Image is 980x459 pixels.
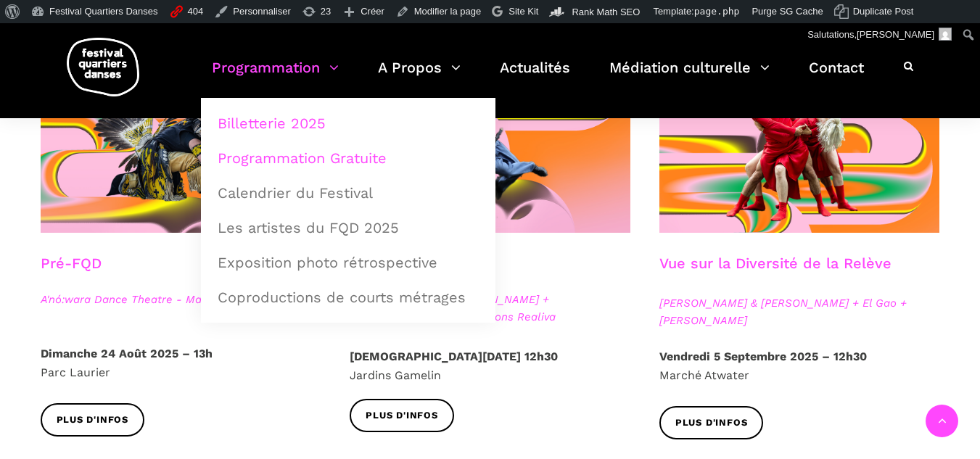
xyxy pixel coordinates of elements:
span: Plus d'infos [57,413,129,428]
a: Programmation [212,55,339,98]
p: Parc Laurier [41,344,321,381]
a: Coproductions de courts métrages [209,281,487,314]
a: Contact [809,55,864,98]
a: Les artistes du FQD 2025 [209,211,487,244]
a: A Propos [378,55,461,98]
a: Programmation Gratuite [209,141,487,175]
a: Médiation culturelle [609,55,770,98]
p: Marché Atwater [659,347,940,384]
a: Calendrier du Festival [209,176,487,210]
span: [PERSON_NAME] [857,29,934,40]
h3: Pré-FQD [41,255,102,291]
span: Plus d'infos [366,408,438,423]
a: Billetterie 2025 [209,107,487,140]
a: Actualités [500,55,570,98]
h3: Vue sur la Diversité de la Relève [659,255,892,291]
a: Plus d'infos [659,406,764,439]
a: Salutations, [802,23,958,46]
a: Plus d'infos [41,403,145,436]
p: Jardins Gamelin [350,347,630,384]
span: page.php [694,6,740,17]
img: logo-fqd-med [67,38,139,96]
strong: [DEMOGRAPHIC_DATA][DATE] 12h30 [350,350,558,363]
span: [PERSON_NAME] & [PERSON_NAME] + El Gao + [PERSON_NAME] [659,294,940,329]
span: Site Kit [508,6,538,17]
a: Exposition photo rétrospective [209,246,487,279]
span: Rank Math SEO [572,7,640,17]
strong: Dimanche 24 Août 2025 – 13h [41,347,213,360]
strong: Vendredi 5 Septembre 2025 – 12h30 [659,350,867,363]
span: Plus d'infos [675,415,748,431]
a: Plus d'infos [350,399,454,431]
span: A'nó:wara Dance Theatre - Ma nature urbaine [41,291,321,308]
